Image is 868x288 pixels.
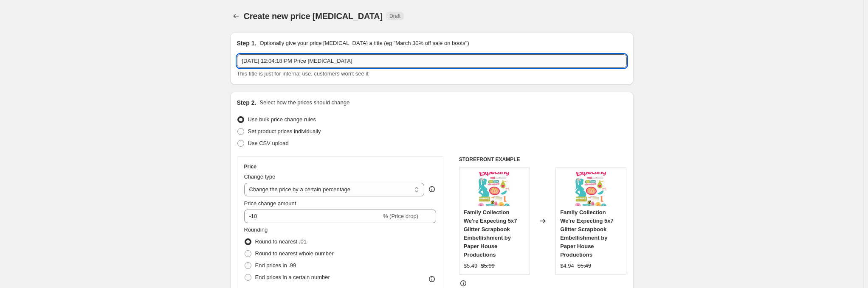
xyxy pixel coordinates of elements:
img: we-re-expecting-collection-3-d-glitter-scrapbook-embellishment-by-paper-house-productions-3__5333... [574,172,608,206]
span: % (Price drop) [383,213,418,219]
span: Change type [244,173,276,180]
strike: $5.99 [481,262,495,270]
span: Family Collection We're Expecting 5x7 Glitter Scrapbook Embellishment by Paper House Productions [464,209,517,258]
h2: Step 2. [237,98,256,107]
div: $5.49 [464,262,478,270]
span: Family Collection We're Expecting 5x7 Glitter Scrapbook Embellishment by Paper House Productions [560,209,614,258]
button: Price change jobs [230,10,242,22]
img: we-re-expecting-collection-3-d-glitter-scrapbook-embellishment-by-paper-house-productions-3__5333... [477,172,511,206]
input: 30% off holiday sale [237,54,627,68]
span: End prices in .99 [255,262,296,268]
p: Select how the prices should change [259,98,349,107]
strike: $5.49 [578,262,592,270]
span: Price change amount [244,200,296,207]
span: Set product prices individually [248,128,321,134]
span: End prices in a certain number [255,274,330,280]
span: Use CSV upload [248,140,289,146]
p: Optionally give your price [MEDICAL_DATA] a title (eg "March 30% off sale on boots") [259,39,469,48]
span: Round to nearest .01 [255,238,307,245]
span: Create new price [MEDICAL_DATA] [244,11,383,21]
span: Draft [389,13,400,20]
h6: STOREFRONT EXAMPLE [459,156,627,163]
div: $4.94 [560,262,574,270]
h3: Price [244,163,256,170]
span: Rounding [244,226,268,233]
div: help [428,185,436,193]
span: This title is just for internal use, customers won't see it [237,70,369,77]
h2: Step 1. [237,39,256,48]
span: Round to nearest whole number [255,250,334,257]
input: -15 [244,210,381,223]
span: Use bulk price change rules [248,116,316,123]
